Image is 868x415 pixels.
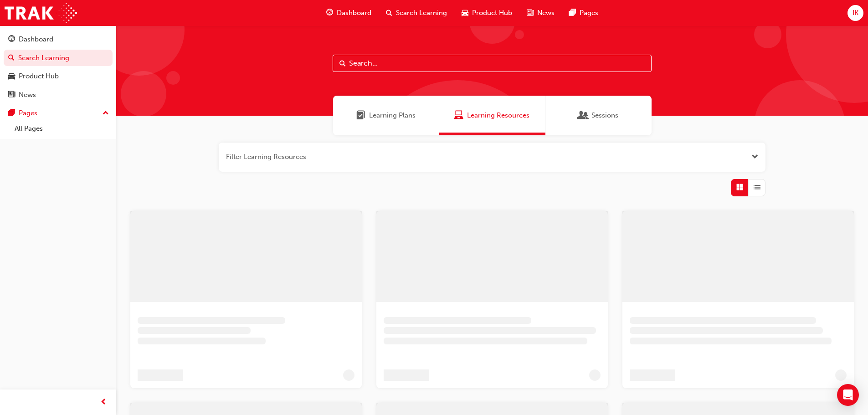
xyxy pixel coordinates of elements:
[369,110,416,121] span: Learning Plans
[847,5,863,21] button: IK
[439,96,545,135] a: Learning ResourcesLearning Resources
[386,7,392,19] span: search-icon
[19,108,37,118] div: Pages
[579,110,588,121] span: Sessions
[19,71,59,82] div: Product Hub
[100,397,107,408] span: prev-icon
[837,384,859,406] div: Open Intercom Messenger
[337,8,371,18] span: Dashboard
[454,110,463,121] span: Learning Resources
[519,4,562,22] a: news-iconNews
[4,29,113,105] button: DashboardSearch LearningProduct HubNews
[537,8,555,18] span: News
[454,4,519,22] a: car-iconProduct Hub
[853,8,858,18] span: IK
[319,4,379,22] a: guage-iconDashboard
[754,182,760,193] span: List
[333,55,652,72] input: Search...
[591,110,618,121] span: Sessions
[4,50,113,67] a: Search Learning
[5,3,77,23] img: Trak
[8,54,15,62] span: search-icon
[379,4,454,22] a: search-iconSearch Learning
[569,7,576,19] span: pages-icon
[580,8,598,18] span: Pages
[333,96,439,135] a: Learning PlansLearning Plans
[4,87,113,103] a: News
[736,182,743,193] span: Grid
[8,91,15,99] span: news-icon
[472,8,512,18] span: Product Hub
[19,90,36,100] div: News
[339,58,346,69] span: Search
[103,108,109,119] span: up-icon
[8,72,15,81] span: car-icon
[8,36,15,44] span: guage-icon
[562,4,606,22] a: pages-iconPages
[326,7,333,19] span: guage-icon
[545,96,652,135] a: SessionsSessions
[4,31,113,48] a: Dashboard
[527,7,534,19] span: news-icon
[4,68,113,85] a: Product Hub
[8,109,15,118] span: pages-icon
[751,152,758,162] button: Open the filter
[462,7,468,19] span: car-icon
[356,110,365,121] span: Learning Plans
[19,34,53,45] div: Dashboard
[4,105,113,122] button: Pages
[11,122,113,136] a: All Pages
[396,8,447,18] span: Search Learning
[467,110,529,121] span: Learning Resources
